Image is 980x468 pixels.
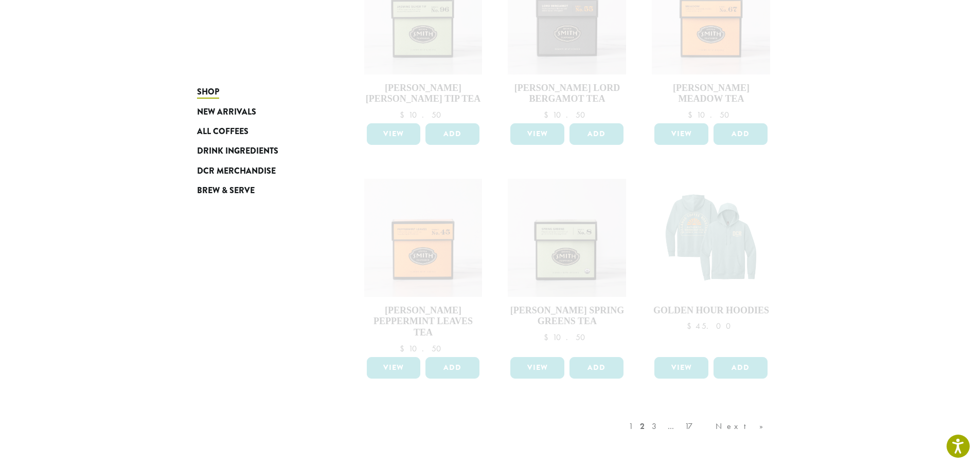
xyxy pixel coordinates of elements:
[197,141,320,161] a: Drink Ingredients
[197,184,255,197] span: Brew & Serve
[197,125,248,138] span: All Coffees
[197,145,278,158] span: Drink Ingredients
[197,86,219,99] span: Shop
[197,82,320,102] a: Shop
[197,122,320,141] a: All Coffees
[197,102,320,121] a: New Arrivals
[197,106,256,119] span: New Arrivals
[197,165,276,178] span: DCR Merchandise
[197,181,320,200] a: Brew & Serve
[197,161,320,181] a: DCR Merchandise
